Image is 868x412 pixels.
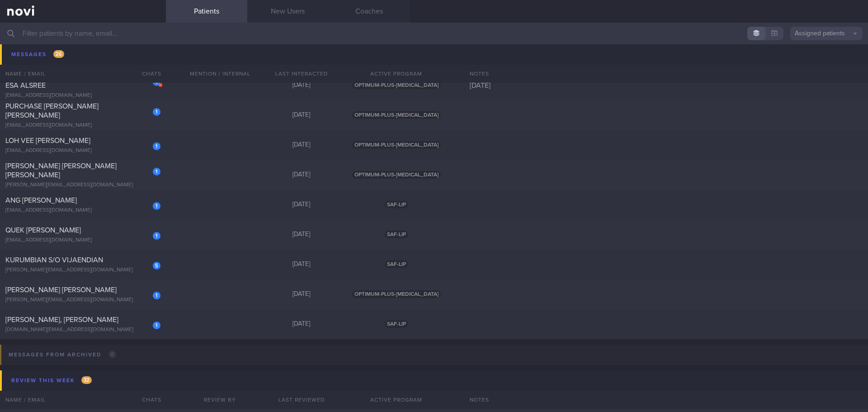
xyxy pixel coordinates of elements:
[385,201,408,208] span: SAF-LIP
[81,376,92,384] span: 32
[5,43,137,50] span: Quek [PERSON_NAME], [PERSON_NAME]
[385,260,408,268] span: SAF-LIP
[464,81,868,90] div: [DATE]
[5,162,117,179] span: [PERSON_NAME] [PERSON_NAME] [PERSON_NAME]
[261,320,342,328] div: [DATE]
[5,73,138,89] span: [PERSON_NAME] BINTE [PERSON_NAME] ESA ALSREE
[261,81,342,90] div: [DATE]
[352,81,441,89] span: OPTIMUM-PLUS-[MEDICAL_DATA]
[261,171,342,179] div: [DATE]
[261,111,342,119] div: [DATE]
[5,227,81,234] span: QUEK [PERSON_NAME]
[5,147,160,154] div: [EMAIL_ADDRESS][DOMAIN_NAME]
[5,182,160,189] div: [PERSON_NAME][EMAIL_ADDRESS][DOMAIN_NAME]
[5,207,160,214] div: [EMAIL_ADDRESS][DOMAIN_NAME]
[5,237,160,244] div: [EMAIL_ADDRESS][DOMAIN_NAME]
[108,350,116,358] span: 0
[153,232,160,240] div: 1
[179,391,261,409] div: Review By
[5,62,160,69] div: [EMAIL_ADDRESS][DOMAIN_NAME]
[5,137,90,144] span: LOH VEE [PERSON_NAME]
[464,391,868,409] div: Notes
[153,108,160,116] div: 1
[5,297,160,303] div: [PERSON_NAME][EMAIL_ADDRESS][DOMAIN_NAME]
[6,349,118,361] div: Messages from Archived
[352,141,441,149] span: OPTIMUM-PLUS-[MEDICAL_DATA]
[261,141,342,149] div: [DATE]
[352,52,441,59] span: OPTIMUM-PLUS-[MEDICAL_DATA]
[342,391,451,409] div: Active Program
[5,316,118,323] span: [PERSON_NAME], [PERSON_NAME]
[153,48,160,56] div: 1
[5,327,160,333] div: [DOMAIN_NAME][EMAIL_ADDRESS][DOMAIN_NAME]
[464,51,868,60] div: [DATE]
[5,103,99,119] span: PURCHASE [PERSON_NAME] [PERSON_NAME]
[153,142,160,150] div: 1
[5,267,160,274] div: [PERSON_NAME][EMAIL_ADDRESS][DOMAIN_NAME]
[261,52,342,60] div: [DATE]
[5,92,160,99] div: [EMAIL_ADDRESS][DOMAIN_NAME]
[153,168,160,175] div: 1
[261,260,342,269] div: [DATE]
[385,231,408,238] span: SAF-LIP
[153,78,160,86] div: 1
[153,322,160,329] div: 1
[352,290,441,298] span: OPTIMUM-PLUS-[MEDICAL_DATA]
[352,171,441,179] span: OPTIMUM-PLUS-[MEDICAL_DATA]
[5,197,77,204] span: ANG [PERSON_NAME]
[153,202,160,210] div: 1
[352,111,441,119] span: OPTIMUM-PLUS-[MEDICAL_DATA]
[261,290,342,298] div: [DATE]
[153,292,160,299] div: 1
[5,286,117,294] span: [PERSON_NAME] [PERSON_NAME]
[261,201,342,209] div: [DATE]
[790,27,863,40] button: Assigned patients
[5,122,160,129] div: [EMAIL_ADDRESS][DOMAIN_NAME]
[385,320,408,328] span: SAF-LIP
[261,231,342,239] div: [DATE]
[5,256,103,264] span: KURUMBIAN S/O VIJAENDIAN
[153,262,160,270] div: 5
[9,374,94,387] div: Review this week
[261,391,342,409] div: Last Reviewed
[130,391,166,409] div: Chats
